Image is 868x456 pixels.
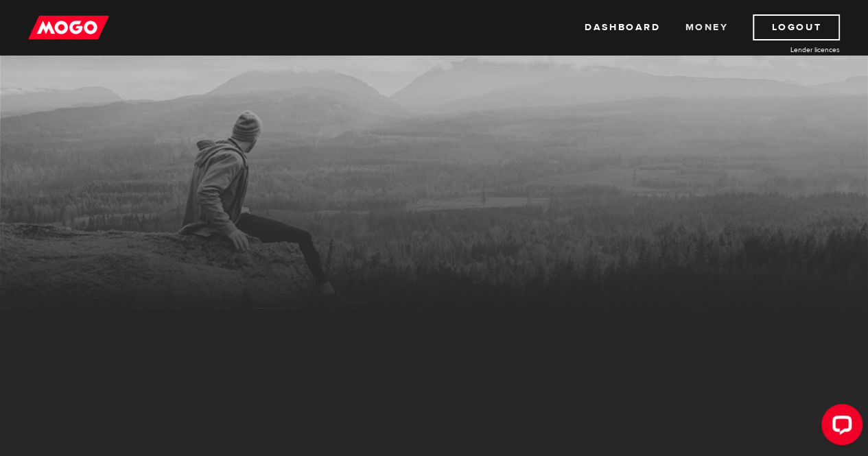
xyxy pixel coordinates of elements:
a: Lender licences [737,45,840,55]
a: Money [685,14,728,40]
iframe: LiveChat chat widget [810,398,868,456]
a: Dashboard [585,14,660,40]
a: Logout [753,14,840,40]
img: mogo_logo-11ee424be714fa7cbb0f0f49df9e16ec.png [28,14,109,40]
